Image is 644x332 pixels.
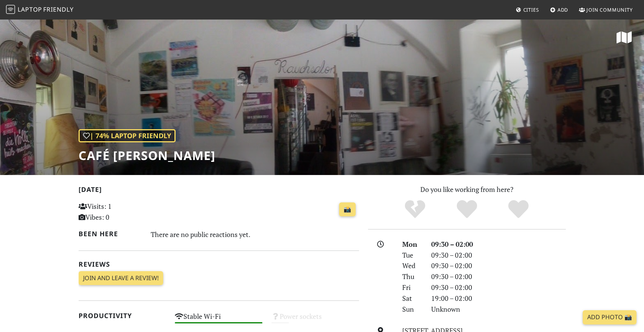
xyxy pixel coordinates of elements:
div: 19:00 – 02:00 [427,293,570,304]
a: Join and leave a review! [79,271,163,285]
div: Unknown [427,304,570,315]
div: Definitely! [492,199,544,220]
div: 09:30 – 02:00 [427,282,570,293]
h2: Been here [79,230,142,238]
div: Tue [398,250,426,261]
div: 09:30 – 02:00 [427,250,570,261]
div: Thu [398,271,426,282]
a: LaptopFriendly LaptopFriendly [6,3,74,17]
div: Power sockets [267,310,364,329]
div: Stable Wi-Fi [170,310,267,329]
div: No [389,199,441,220]
div: Mon [398,239,426,250]
p: Do you like working from here? [368,184,566,195]
div: Sun [398,304,426,315]
span: Join Community [586,6,633,13]
a: Cities [513,3,542,17]
span: Laptop [18,5,42,14]
img: LaptopFriendly [6,5,15,14]
div: Wed [398,260,426,271]
div: There are no public reactions yet. [151,228,359,240]
a: Add [547,3,571,17]
span: Cities [523,6,539,13]
a: Join Community [576,3,636,17]
div: 09:30 – 02:00 [427,260,570,271]
h1: Café [PERSON_NAME] [79,148,215,163]
h2: [DATE] [79,186,359,196]
p: Visits: 1 Vibes: 0 [79,201,166,223]
span: Friendly [43,5,73,14]
span: Add [558,6,568,13]
div: Fri [398,282,426,293]
h2: Reviews [79,260,359,268]
div: Sat [398,293,426,304]
a: Add Photo 📸 [583,310,636,324]
div: 09:30 – 02:00 [427,239,570,250]
div: 09:30 – 02:00 [427,271,570,282]
a: 📸 [339,202,356,217]
div: | 74% Laptop Friendly [79,129,176,142]
div: Yes [441,199,493,220]
h2: Productivity [79,312,166,320]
